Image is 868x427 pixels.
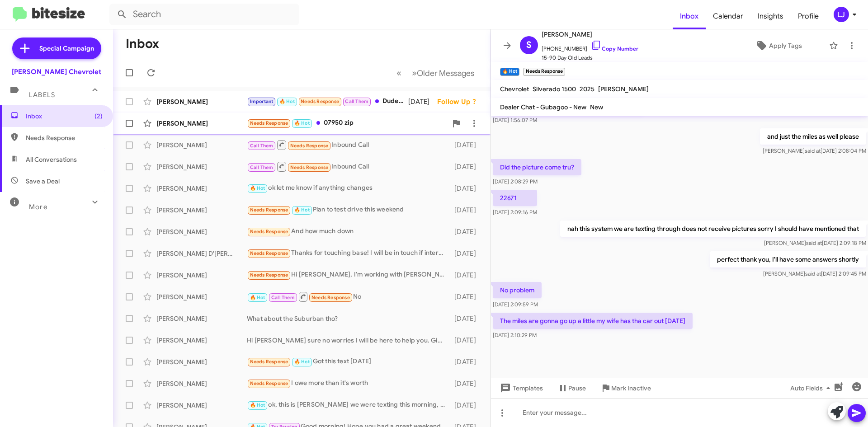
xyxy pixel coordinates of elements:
span: Needs Response [250,207,288,213]
button: LJ [826,7,858,22]
span: Needs Response [250,272,288,278]
span: [PERSON_NAME] [DATE] 2:09:45 PM [763,270,866,277]
button: Mark Inactive [593,380,658,396]
span: Mark Inactive [611,380,651,396]
div: [DATE] [450,336,483,345]
div: Hi [PERSON_NAME], I'm working with [PERSON_NAME].Thank you though. [247,270,450,280]
span: Needs Response [250,359,288,365]
div: Inbound Call [247,139,450,150]
div: [DATE] [450,314,483,323]
span: 🔥 Hot [294,207,310,213]
div: [PERSON_NAME] [156,162,247,171]
span: 🔥 Hot [250,295,265,300]
span: Templates [498,380,543,396]
nav: Page navigation example [392,64,480,82]
div: [PERSON_NAME] [156,141,247,150]
div: Thanks for touching base! I will be in touch if interested. Thanks [247,248,450,258]
button: Pause [550,380,593,396]
span: [DATE] 2:09:59 PM [493,301,538,308]
span: (2) [94,112,103,121]
span: [PHONE_NUMBER] [542,40,638,53]
button: Previous [391,64,407,82]
span: Needs Response [311,295,350,300]
div: And how much down [247,226,450,237]
input: Search [109,4,299,25]
div: ok let me know if anything changes [247,183,450,193]
div: Inbound Call [247,161,450,172]
div: [PERSON_NAME] [156,336,247,345]
a: Inbox [673,3,706,29]
div: [PERSON_NAME] [156,292,247,301]
div: What about the Suburban tho? [247,314,450,323]
p: and just the miles as well please [760,128,866,145]
div: [PERSON_NAME] [156,227,247,236]
div: [PERSON_NAME] Chevrolet [12,67,101,76]
div: [PERSON_NAME] [156,206,247,215]
div: [PERSON_NAME] [156,184,247,193]
span: » [412,67,417,79]
div: [PERSON_NAME] [156,357,247,366]
div: [PERSON_NAME] [156,314,247,323]
span: Call Them [345,99,368,104]
div: [DATE] [450,141,483,150]
div: [PERSON_NAME] D'[PERSON_NAME] [156,249,247,258]
div: Hi [PERSON_NAME] sure no worries I will be here to help you. Give me call at [PHONE_NUMBER] or my... [247,336,450,345]
div: [DATE] [450,206,483,215]
div: [PERSON_NAME] [156,401,247,410]
span: 2025 [580,85,594,93]
a: Special Campaign [12,38,101,59]
span: Call Them [250,143,274,149]
a: Insights [750,3,791,29]
div: [PERSON_NAME] [156,271,247,280]
div: [DATE] [450,401,483,410]
span: Needs Response [250,250,288,256]
span: Needs Response [290,143,329,149]
span: Needs Response [250,229,288,235]
div: [DATE] [450,184,483,193]
span: 🔥 Hot [294,359,310,365]
span: 🔥 Hot [250,402,265,408]
span: 🔥 Hot [250,185,265,191]
span: Older Messages [417,68,474,78]
span: S [526,38,532,52]
div: [DATE] [450,227,483,236]
p: Did the picture come tru? [493,159,581,175]
div: [PERSON_NAME] [156,97,247,106]
div: [DATE] [450,271,483,280]
span: Inbox [26,112,103,121]
div: Got this text [DATE] [247,357,450,367]
span: said at [805,270,821,277]
span: [PERSON_NAME] [DATE] 2:08:04 PM [763,147,866,154]
span: Apply Tags [769,38,802,54]
span: said at [806,239,822,246]
span: [DATE] 2:08:29 PM [493,178,538,185]
span: Pause [568,380,586,396]
span: Call Them [271,295,295,300]
button: Next [406,64,480,82]
a: Profile [791,3,826,29]
p: nah this system we are texting through does not receive pictures sorry I should have mentioned that [560,221,866,237]
span: Needs Response [26,133,103,142]
span: said at [805,147,821,154]
span: 15-90 Day Old Leads [542,53,638,62]
span: 🔥 Hot [279,99,295,104]
span: Labels [29,91,55,99]
span: Auto Fields [790,380,834,396]
span: Call Them [250,164,274,170]
span: Special Campaign [39,44,94,53]
span: [PERSON_NAME] [598,85,649,93]
div: [PERSON_NAME] [156,379,247,388]
h1: Inbox [126,37,159,51]
p: No problem [493,282,542,298]
span: Important [250,99,274,104]
div: 07950 zip [247,118,447,128]
span: Needs Response [250,380,288,386]
span: Calendar [706,3,750,29]
span: Chevrolet [500,85,529,93]
button: Templates [491,380,550,396]
p: The miles are gonna go up a little my wife has tha car out [DATE] [493,313,693,329]
span: « [396,67,401,79]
